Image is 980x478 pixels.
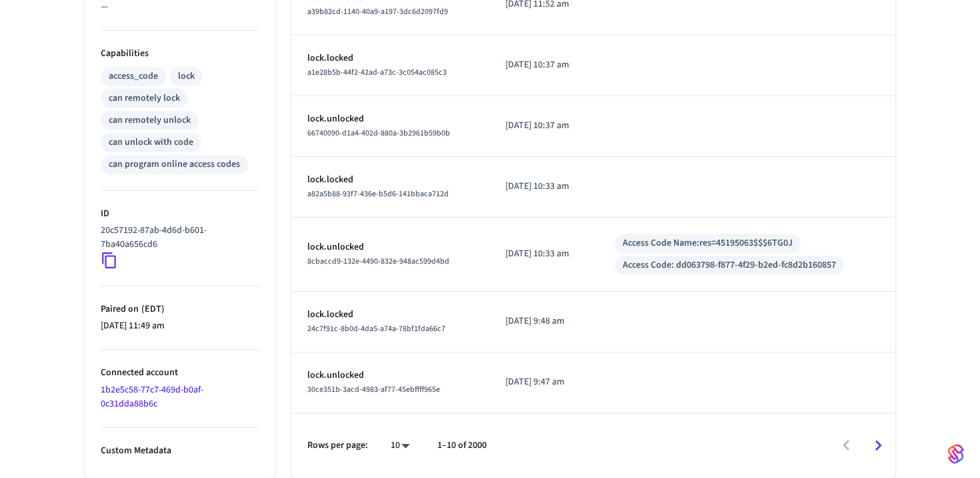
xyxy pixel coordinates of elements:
[307,256,449,267] span: 8cbaccd9-132e-4490-832e-948ac599d4bd
[109,113,191,128] div: can remotely unlock
[139,302,165,316] span: ( EDT )
[623,258,836,272] div: Access Code: dd063798-f877-4f29-b2ed-fc8d2b160857
[948,443,964,465] img: SeamLogoGradient.69752ec5.svg
[505,375,582,389] p: [DATE] 9:47 am
[307,308,473,322] p: lock.locked
[307,384,440,395] span: 30ce351b-3acd-4983-af77-45ebffff965e
[109,136,193,150] div: can unlock with code
[307,128,450,139] span: 66740090-d1a4-402d-880a-3b2961b59b0b
[101,207,259,221] p: ID
[101,319,259,333] p: [DATE] 11:49 am
[437,439,487,453] p: 1–10 of 2000
[307,240,473,254] p: lock.unlocked
[101,224,254,252] p: 20c57192-87ab-4d6d-b601-7ba40a656cd6
[505,58,582,72] p: [DATE] 10:37 am
[101,366,259,380] p: Connected account
[101,383,203,411] a: 1b2e5c58-77c7-469d-b0af-0c31dda88b6c
[307,67,447,78] span: a1e28b5b-44f2-42ad-a73c-3c054ac085c3
[307,369,473,383] p: lock.unlocked
[101,47,259,61] p: Capabilities
[623,236,793,250] div: Access Code Name: res=45195063$$$6TG0J
[505,180,582,194] p: [DATE] 10:33 am
[505,119,582,133] p: [DATE] 10:37 am
[307,439,368,453] p: Rows per page:
[863,430,894,461] button: Go to next page
[505,247,582,261] p: [DATE] 10:33 am
[109,69,158,83] div: access_code
[384,436,416,455] div: 10
[101,444,259,458] p: Custom Metadata
[307,6,448,17] span: a39b82cd-1140-40a9-a197-3dc6d2097fd9
[178,69,195,83] div: lock
[307,51,473,65] p: lock.locked
[101,302,259,316] p: Paired on
[109,91,180,105] div: can remotely lock
[307,112,473,126] p: lock.unlocked
[307,173,473,187] p: lock.locked
[307,188,449,200] span: a82a5b88-93f7-436e-b5d6-141bbaca712d
[307,323,445,334] span: 24c7f91c-8b0d-4da5-a74a-78bf1fda66c7
[505,314,582,328] p: [DATE] 9:48 am
[109,158,240,172] div: can program online access codes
